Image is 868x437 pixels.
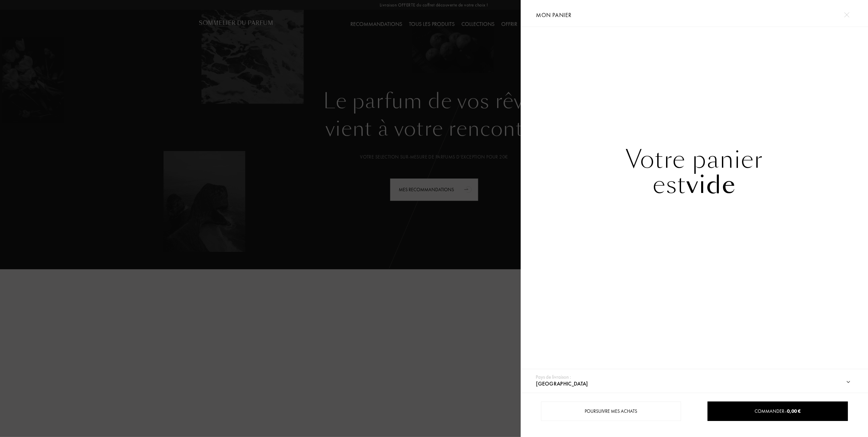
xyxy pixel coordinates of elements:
img: cross.svg [844,12,849,17]
span: Mon panier [536,11,571,19]
div: Commander – [708,408,847,415]
div: Poursuivre mes achats [541,402,681,421]
span: 0,00 € [787,408,801,414]
span: vide [686,168,736,201]
div: Pays de livraison : [536,373,571,381]
div: Votre panier est [521,147,868,197]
